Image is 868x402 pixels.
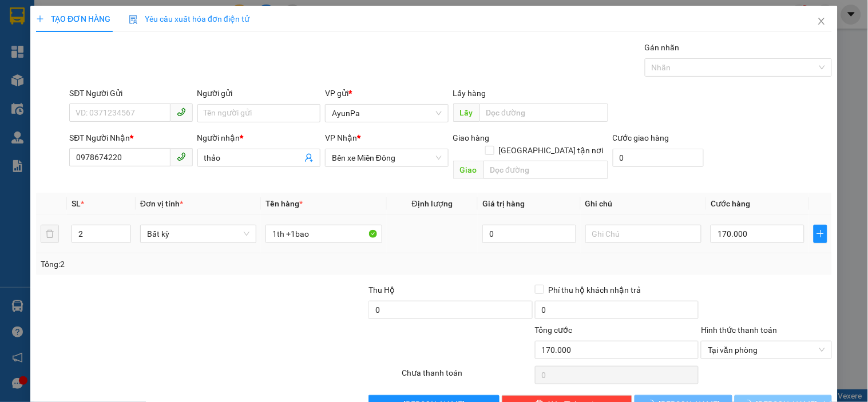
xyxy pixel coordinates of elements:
[401,367,533,387] div: Chưa thanh toán
[453,161,483,179] span: Giao
[325,87,448,99] div: VP gửi
[453,89,486,98] span: Lấy hàng
[129,14,249,23] span: Yêu cầu xuất hóa đơn điện tử
[332,105,441,122] span: AyunPa
[197,132,320,144] div: Người nhận
[36,14,110,23] span: TẠO ĐƠN HÀNG
[494,144,608,157] span: [GEOGRAPHIC_DATA] tận nơi
[483,161,608,179] input: Dọc đường
[36,15,44,23] span: plus
[817,17,826,26] span: close
[368,285,395,294] span: Thu Hộ
[265,225,382,243] input: VD: Bàn, Ghế
[544,284,646,296] span: Phí thu hộ khách nhận trả
[177,108,186,117] span: phone
[304,153,314,162] span: user-add
[453,133,490,142] span: Giao hàng
[645,43,680,52] label: Gán nhãn
[265,199,303,208] span: Tên hàng
[140,199,183,208] span: Đơn vị tính
[535,325,573,335] span: Tổng cước
[708,341,825,359] span: Tại văn phòng
[701,325,777,335] label: Hình thức thanh toán
[711,199,750,208] span: Cước hàng
[613,133,669,142] label: Cước giao hàng
[325,133,357,142] span: VP Nhận
[72,199,81,208] span: SL
[806,6,838,38] button: Close
[129,15,138,24] img: icon
[41,258,336,270] div: Tổng: 2
[482,225,576,243] input: 0
[814,229,827,238] span: plus
[177,152,186,161] span: phone
[412,199,453,208] span: Định lượng
[581,193,706,215] th: Ghi chú
[147,225,249,242] span: Bất kỳ
[453,104,479,122] span: Lấy
[482,199,525,208] span: Giá trị hàng
[479,104,608,122] input: Dọc đường
[613,149,704,167] input: Cước giao hàng
[585,225,701,243] input: Ghi Chú
[41,225,59,243] button: delete
[332,149,441,166] span: Bến xe Miền Đông
[69,87,192,99] div: SĐT Người Gửi
[69,132,192,144] div: SĐT Người Nhận
[197,87,320,99] div: Người gửi
[814,225,827,243] button: plus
